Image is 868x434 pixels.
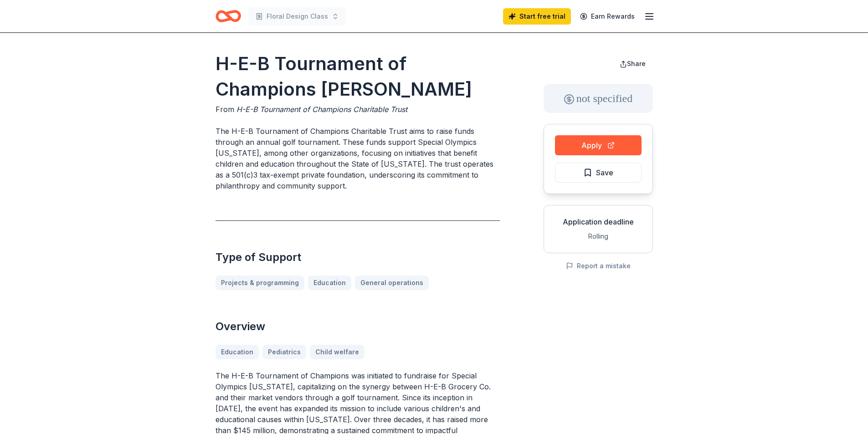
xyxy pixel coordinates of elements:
div: Application deadline [551,216,645,227]
a: Projects & programming [216,276,304,290]
a: Home [216,5,241,27]
h2: Type of Support [216,250,500,265]
button: Share [612,55,653,73]
span: Share [627,60,646,67]
span: Save [596,167,613,179]
a: General operations [355,276,429,290]
span: Floral Design Class [267,11,328,22]
p: The H-E-B Tournament of Champions Charitable Trust aims to raise funds through an annual golf tou... [216,126,500,191]
div: not specified [544,84,653,113]
span: H-E-B Tournament of Champions Charitable Trust [236,105,407,114]
button: Save [555,163,642,183]
a: Earn Rewards [575,8,640,25]
div: From [216,104,500,115]
h1: H-E-B Tournament of Champions [PERSON_NAME] [216,51,500,102]
a: Education [308,276,351,290]
a: Start free trial [503,8,571,25]
button: Apply [555,135,642,155]
h2: Overview [216,319,500,334]
button: Report a mistake [566,260,631,271]
div: Rolling [551,231,645,242]
button: Floral Design Class [248,7,346,26]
